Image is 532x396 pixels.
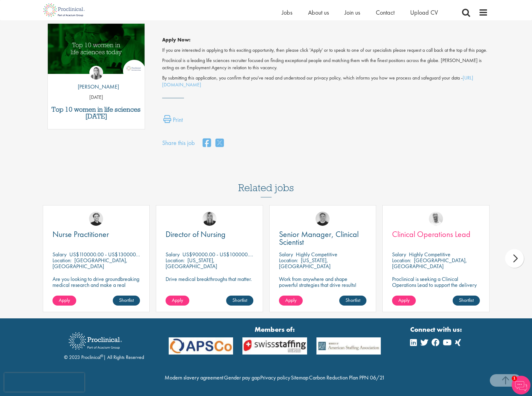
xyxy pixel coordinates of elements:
img: APSCo [164,337,238,355]
p: US$90000.00 - US$100000.00 per annum [182,251,279,258]
div: next [505,249,524,268]
img: Chatbot [512,376,530,394]
span: Apply [59,297,70,303]
a: Jobs [282,8,292,17]
a: Link to a post [48,24,145,79]
img: APSCo [238,337,312,355]
span: Nurse Practitioner [52,229,109,239]
p: If you are interested in applying to this exciting opportunity, then please click 'Apply' or to s... [162,47,488,54]
img: Top 10 women in life sciences today [48,24,145,74]
a: Shortlist [453,296,480,306]
h3: Related jobs [238,167,294,197]
p: Highly Competitive [296,251,337,258]
p: [US_STATE], [GEOGRAPHIC_DATA] [166,257,217,270]
iframe: reCAPTCHA [4,373,84,392]
a: Carbon Reduction Plan PPN 06/21 [309,374,385,381]
strong: Apply Now: [162,36,191,43]
p: By submitting this application, you confirm that you've read and understood our privacy policy, w... [162,75,488,89]
p: [DATE] [48,94,145,101]
span: Salary [279,251,293,258]
span: Clinical Operations Lead [392,229,470,239]
span: Senior Manager, Clinical Scientist [279,229,359,247]
label: Share this job [162,138,195,147]
a: Apply [279,296,303,306]
a: Top 10 women in life sciences [DATE] [51,106,142,120]
p: [GEOGRAPHIC_DATA], [GEOGRAPHIC_DATA] [392,257,467,270]
p: Are you looking to drive groundbreaking medical research and make a real impact-join our client a... [52,276,140,300]
sup: ® [101,353,103,358]
a: Hannah Burke [PERSON_NAME] [73,66,119,94]
a: Gender pay gap [224,374,260,381]
p: [GEOGRAPHIC_DATA], [GEOGRAPHIC_DATA] [52,257,127,270]
a: share on facebook [203,137,211,150]
p: [PERSON_NAME] [73,83,119,91]
a: Modern slavery agreement [165,374,223,381]
span: Salary [166,251,180,258]
a: Sitemap [291,374,308,381]
p: Work from anywhere and shape powerful strategies that drive results! Enjoy the freedom of remote ... [279,276,367,300]
a: Nurse Practitioner [52,230,140,238]
span: 1 [512,376,517,381]
a: Clinical Operations Lead [392,230,480,238]
div: © 2023 Proclinical | All Rights Reserved [64,328,144,361]
p: US$110000.00 - US$130000.00 per annum [69,251,167,258]
img: Hannah Burke [89,66,103,80]
a: Print [163,115,183,128]
span: Apply [172,297,183,303]
a: Shortlist [339,296,366,306]
p: Proclinical is seeking a Clinical Operations Lead to support the delivery of clinical trials in o... [392,276,480,294]
a: Director of Nursing [166,230,253,238]
img: Nico Kohlwes [89,212,103,226]
p: [US_STATE], [GEOGRAPHIC_DATA] [279,257,331,270]
span: Director of Nursing [166,229,226,239]
span: Salary [52,251,67,258]
a: Apply [166,296,189,306]
a: share on twitter [216,137,224,150]
a: Shortlist [226,296,253,306]
span: Location: [279,257,298,264]
a: Contact [376,8,395,17]
a: Apply [52,296,76,306]
a: Shortlist [113,296,140,306]
span: Location: [52,257,72,264]
img: APSCo [312,337,386,355]
a: [URL][DOMAIN_NAME] [162,75,473,88]
span: Apply [285,297,296,303]
strong: Members of: [169,325,381,334]
img: Bo Forsen [316,212,330,226]
img: Janelle Jones [202,212,216,226]
p: Highly Competitive [409,251,450,258]
a: Join us [345,8,360,17]
a: Privacy policy [260,374,290,381]
span: Apply [398,297,410,303]
a: Upload CV [410,8,438,17]
a: Senior Manager, Clinical Scientist [279,230,367,246]
span: Location: [392,257,411,264]
img: Proclinical Recruitment [64,328,127,354]
a: About us [308,8,329,17]
img: Joshua Bye [429,212,443,226]
strong: Connect with us: [410,325,463,334]
span: Location: [166,257,185,264]
p: Drive medical breakthroughs that matter. [166,276,253,282]
a: Apply [392,296,416,306]
p: Proclinical is a leading life sciences recruiter focused on finding exceptional people and matchi... [162,57,488,71]
span: Salary [392,251,406,258]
